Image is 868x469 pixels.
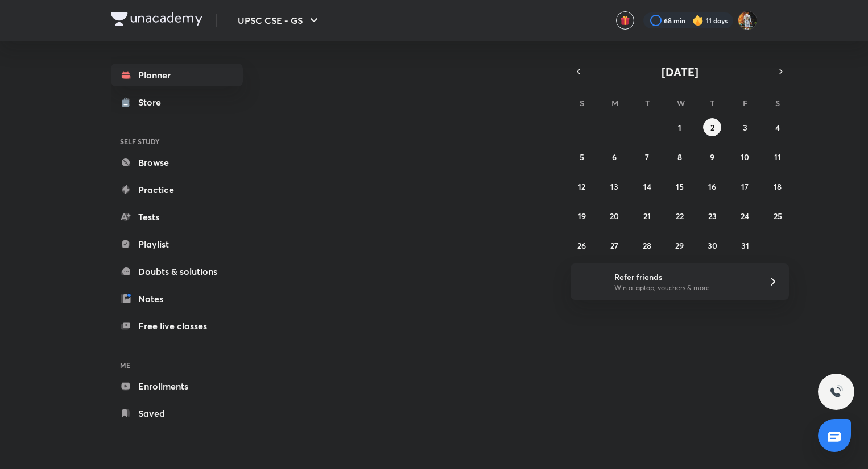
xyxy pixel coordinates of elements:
[710,122,714,133] abbr: October 2, 2025
[605,236,623,254] button: October 27, 2025
[703,177,721,195] button: October 16, 2025
[111,64,243,86] a: Planner
[638,148,656,166] button: October 7, 2025
[703,236,721,254] button: October 30, 2025
[741,181,749,192] abbr: October 17, 2025
[703,207,721,225] button: October 23, 2025
[138,95,168,109] div: Store
[111,233,243,256] a: Playlist
[774,211,782,221] abbr: October 25, 2025
[231,9,328,32] button: UPSC CSE - GS
[573,148,591,166] button: October 5, 2025
[614,283,754,293] p: Win a laptop, vouchers & more
[736,177,754,195] button: October 17, 2025
[662,64,698,79] span: [DATE]
[111,287,243,310] a: Notes
[638,177,656,195] button: October 14, 2025
[578,211,586,221] abbr: October 19, 2025
[610,181,618,192] abbr: October 13, 2025
[736,236,754,254] button: October 31, 2025
[692,15,704,26] img: streak
[610,211,619,221] abbr: October 20, 2025
[643,181,651,192] abbr: October 14, 2025
[111,206,243,228] a: Tests
[578,181,585,192] abbr: October 12, 2025
[586,64,773,79] button: [DATE]
[111,260,243,283] a: Doubts & solutions
[611,98,618,108] abbr: Monday
[768,148,787,166] button: October 11, 2025
[671,118,689,136] button: October 1, 2025
[577,240,586,251] abbr: October 26, 2025
[775,98,780,108] abbr: Saturday
[741,211,749,221] abbr: October 24, 2025
[676,181,684,192] abbr: October 15, 2025
[605,207,623,225] button: October 20, 2025
[736,148,754,166] button: October 10, 2025
[768,207,787,225] button: October 25, 2025
[616,11,634,30] button: avatar
[111,355,243,375] h6: ME
[710,152,714,162] abbr: October 9, 2025
[111,132,243,151] h6: SELF STUDY
[605,148,623,166] button: October 6, 2025
[612,152,617,162] abbr: October 6, 2025
[775,122,780,133] abbr: October 4, 2025
[829,385,843,399] img: ttu
[671,148,689,166] button: October 8, 2025
[768,118,787,136] button: October 4, 2025
[675,240,684,251] abbr: October 29, 2025
[703,148,721,166] button: October 9, 2025
[111,178,243,201] a: Practice
[111,151,243,174] a: Browse
[573,236,591,254] button: October 26, 2025
[671,236,689,254] button: October 29, 2025
[638,207,656,225] button: October 21, 2025
[580,98,584,108] abbr: Sunday
[774,181,782,192] abbr: October 18, 2025
[741,152,749,162] abbr: October 10, 2025
[676,211,684,221] abbr: October 22, 2025
[573,177,591,195] button: October 12, 2025
[580,152,584,162] abbr: October 5, 2025
[645,152,649,162] abbr: October 7, 2025
[614,271,754,283] h6: Refer friends
[710,98,714,108] abbr: Thursday
[111,315,243,337] a: Free live classes
[774,152,781,162] abbr: October 11, 2025
[743,98,747,108] abbr: Friday
[708,240,717,251] abbr: October 30, 2025
[708,181,716,192] abbr: October 16, 2025
[743,122,747,133] abbr: October 3, 2025
[703,118,721,136] button: October 2, 2025
[738,11,757,30] img: Prakhar Singh
[736,207,754,225] button: October 24, 2025
[111,12,202,29] a: Company Logo
[643,240,651,251] abbr: October 28, 2025
[111,91,243,114] a: Store
[645,98,650,108] abbr: Tuesday
[677,98,685,108] abbr: Wednesday
[677,152,682,162] abbr: October 8, 2025
[741,240,749,251] abbr: October 31, 2025
[610,240,618,251] abbr: October 27, 2025
[768,177,787,195] button: October 18, 2025
[708,211,717,221] abbr: October 23, 2025
[573,207,591,225] button: October 19, 2025
[643,211,651,221] abbr: October 21, 2025
[111,375,243,397] a: Enrollments
[620,15,630,26] img: avatar
[671,177,689,195] button: October 15, 2025
[736,118,754,136] button: October 3, 2025
[580,270,602,293] img: referral
[111,402,243,425] a: Saved
[638,236,656,254] button: October 28, 2025
[678,122,681,133] abbr: October 1, 2025
[111,12,202,26] img: Company Logo
[605,177,623,195] button: October 13, 2025
[671,207,689,225] button: October 22, 2025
